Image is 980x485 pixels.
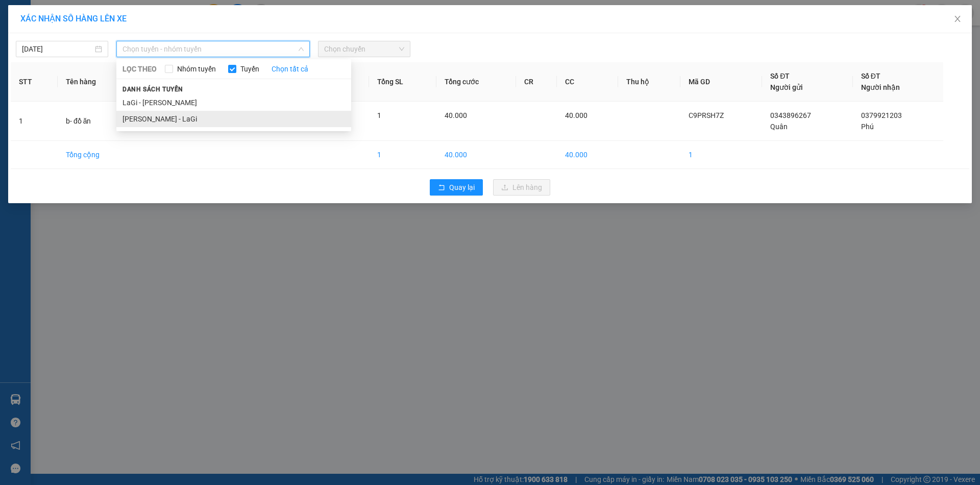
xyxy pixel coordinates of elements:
span: 1 [377,111,381,119]
input: 12/09/2025 [22,43,93,55]
button: Close [943,5,972,34]
td: b- đồ ăn [58,102,137,141]
td: 1 [680,141,762,169]
span: Danh sách tuyến [116,85,189,94]
th: STT [11,62,58,102]
span: LỌC THEO [122,63,157,75]
span: Người gửi [770,83,803,91]
span: Số ĐT [861,72,880,80]
td: 40.000 [436,141,517,169]
li: [PERSON_NAME] - LaGi [116,111,351,127]
a: Chọn tất cả [272,63,308,75]
span: 40.000 [565,111,587,119]
th: Mã GD [680,62,762,102]
span: close [953,15,962,23]
th: Tổng SL [369,62,436,102]
li: LaGi - [PERSON_NAME] [116,94,351,111]
span: 0379921203 [861,111,902,119]
strong: Nhà xe Mỹ Loan [4,4,51,33]
span: Chọn tuyến - nhóm tuyến [122,41,304,57]
span: 40.000 [445,111,467,119]
span: 0343896267 [770,111,811,119]
span: Số ĐT [770,72,790,80]
td: 40.000 [557,141,618,169]
span: Quân [770,123,788,131]
span: Quay lại [449,182,475,193]
span: Phú [861,123,874,131]
span: Tuyến [236,63,263,75]
th: Tổng cước [436,62,517,102]
button: rollbackQuay lại [430,179,483,196]
span: rollback [438,184,445,192]
span: Chọn chuyến [324,41,404,57]
span: XÁC NHẬN SỐ HÀNG LÊN XE [20,14,127,23]
th: Tên hàng [58,62,137,102]
td: 1 [369,141,436,169]
td: 1 [11,102,58,141]
th: CC [557,62,618,102]
button: uploadLên hàng [493,179,550,196]
span: 33 Bác Ái, P Phước Hội, TX Lagi [4,36,48,65]
td: Tổng cộng [58,141,137,169]
th: Thu hộ [618,62,680,102]
span: C9PRSH7Z [689,111,724,119]
span: down [298,46,304,52]
span: C9PRSH7Z [79,18,127,29]
span: Người nhận [861,83,900,91]
th: CR [516,62,556,102]
span: 0968278298 [4,66,50,76]
span: Nhóm tuyến [173,63,220,75]
img: qr-code [57,31,91,64]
